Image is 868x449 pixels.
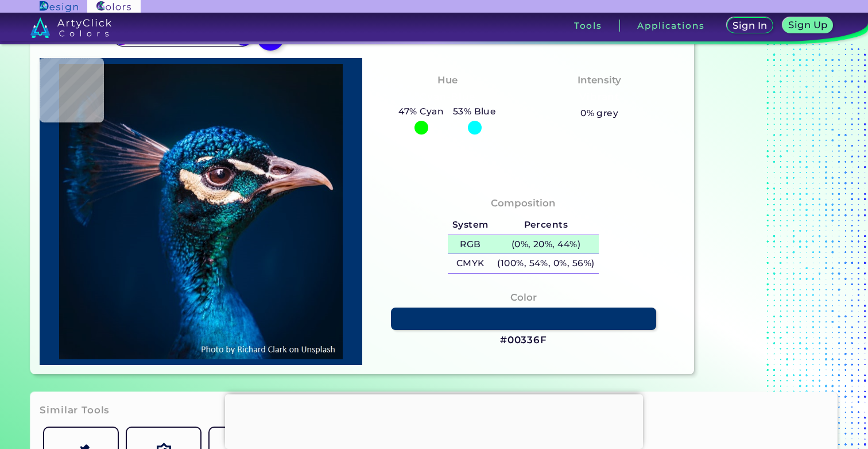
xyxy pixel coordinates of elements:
[574,21,602,30] h3: Tools
[40,404,110,417] h3: Similar Tools
[726,17,774,34] a: Sign In
[580,106,618,121] h5: 0% grey
[575,90,625,104] h3: Vibrant
[30,17,111,38] img: logo_artyclick_colors_white.svg
[733,21,768,30] h5: Sign In
[448,235,493,254] h5: RGB
[637,21,704,30] h3: Applications
[578,72,621,89] h4: Intensity
[500,333,547,347] h3: #00336F
[788,20,828,30] h5: Sign Up
[40,1,78,12] img: ArtyClick Design logo
[493,235,599,254] h5: (0%, 20%, 44%)
[437,72,458,89] h4: Hue
[225,394,643,446] iframe: Advertisement
[493,254,599,273] h5: (100%, 54%, 0%, 56%)
[448,254,493,273] h5: CMYK
[491,195,556,212] h4: Composition
[394,104,448,119] h5: 47% Cyan
[415,90,480,104] h3: Cyan-Blue
[45,64,356,359] img: img_pavlin.jpg
[510,289,537,306] h4: Color
[448,216,493,235] h5: System
[782,17,834,34] a: Sign Up
[493,216,599,235] h5: Percents
[448,104,501,119] h5: 53% Blue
